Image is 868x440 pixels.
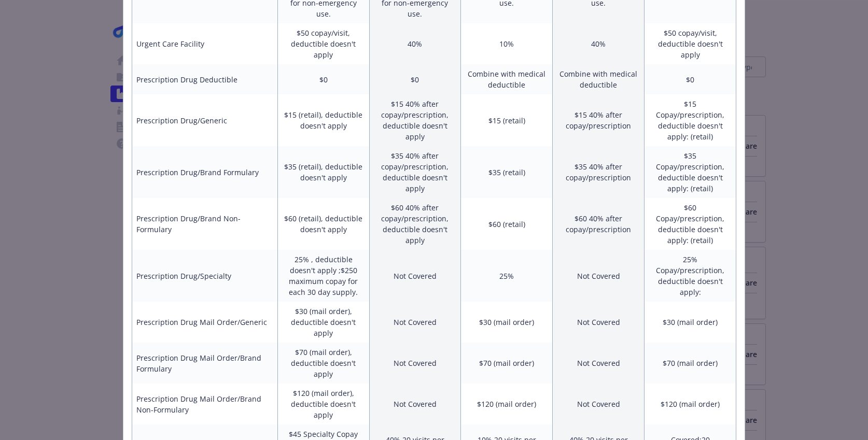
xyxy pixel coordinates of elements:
[645,302,736,343] td: $30 (mail order)
[132,343,278,384] td: Prescription Drug Mail Order/Brand Formulary
[369,23,461,64] td: 40%
[645,198,736,250] td: $60 Copay/prescription, deductible doesn't apply: (retail)
[369,146,461,198] td: $35 40% after copay/prescription, deductible doesn't apply
[553,302,645,343] td: Not Covered
[461,302,553,343] td: $30 (mail order)
[645,23,736,64] td: $50 copay/visit, deductible doesn't apply
[461,23,553,64] td: 10%
[132,94,278,146] td: Prescription Drug/Generic
[369,343,461,384] td: Not Covered
[369,384,461,424] td: Not Covered
[132,302,278,343] td: Prescription Drug Mail Order/Generic
[645,94,736,146] td: $15 Copay/prescription, deductible doesn't apply: (retail)
[277,23,369,64] td: $50 copay/visit, deductible doesn't apply
[553,384,645,424] td: Not Covered
[132,23,278,64] td: Urgent Care Facility
[369,94,461,146] td: $15 40% after copay/prescription, deductible doesn't apply
[369,64,461,94] td: $0
[277,198,369,250] td: $60 (retail), deductible doesn't apply
[132,384,278,424] td: Prescription Drug Mail Order/Brand Non-Formulary
[645,146,736,198] td: $35 Copay/prescription, deductible doesn't apply: (retail)
[132,146,278,198] td: Prescription Drug/Brand Formulary
[553,146,645,198] td: $35 40% after copay/prescription
[461,146,553,198] td: $35 (retail)
[645,250,736,302] td: 25% Copay/prescription, deductible doesn't apply:
[461,384,553,424] td: $120 (mail order)
[553,343,645,384] td: Not Covered
[369,198,461,250] td: $60 40% after copay/prescription, deductible doesn't apply
[277,64,369,94] td: $0
[553,250,645,302] td: Not Covered
[645,384,736,424] td: $120 (mail order)
[277,94,369,146] td: $15 (retail), deductible doesn't apply
[645,343,736,384] td: $70 (mail order)
[553,198,645,250] td: $60 40% after copay/prescription
[461,64,553,94] td: Combine with medical deductible
[132,64,278,94] td: Prescription Drug Deductible
[277,343,369,384] td: $70 (mail order), deductible doesn't apply
[277,146,369,198] td: $35 (retail), deductible doesn't apply
[369,250,461,302] td: Not Covered
[277,384,369,424] td: $120 (mail order), deductible doesn't apply
[277,302,369,343] td: $30 (mail order), deductible doesn't apply
[132,250,278,302] td: Prescription Drug/Specialty
[132,198,278,250] td: Prescription Drug/Brand Non-Formulary
[553,23,645,64] td: 40%
[645,64,736,94] td: $0
[553,94,645,146] td: $15 40% after copay/prescription
[369,302,461,343] td: Not Covered
[461,198,553,250] td: $60 (retail)
[461,343,553,384] td: $70 (mail order)
[461,250,553,302] td: 25%
[461,94,553,146] td: $15 (retail)
[277,250,369,302] td: 25% , deductible doesn't apply ;$250 maximum copay for each 30 day supply.
[553,64,645,94] td: Combine with medical deductible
